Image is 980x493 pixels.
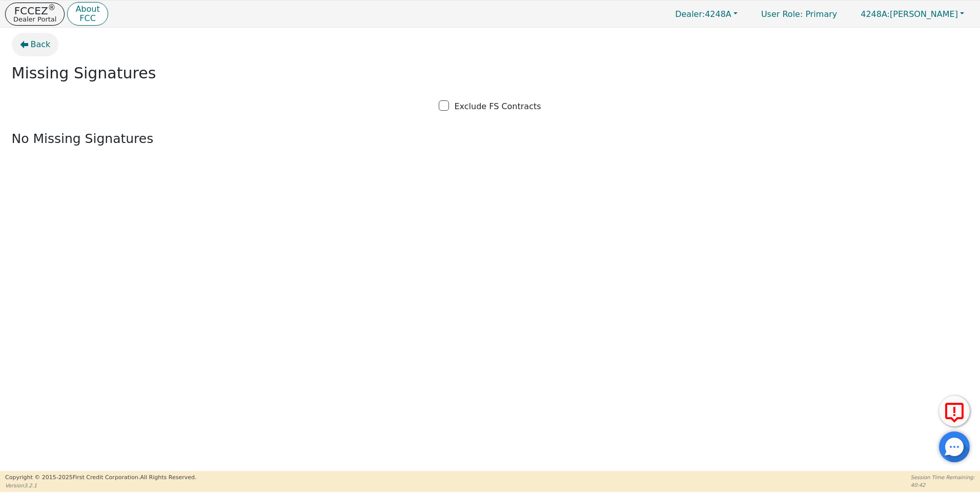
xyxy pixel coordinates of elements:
span: 4248A [675,9,731,19]
p: About [75,5,99,13]
h2: Missing Signatures [12,64,969,83]
button: Back [12,33,59,56]
span: User Role : [761,9,803,19]
p: Exclude FS Contracts [454,100,541,113]
button: 4248A:[PERSON_NAME] [850,6,975,22]
p: 40:42 [911,481,975,489]
p: FCCEZ [13,6,56,16]
span: Back [31,38,51,51]
p: FCC [75,14,99,23]
button: Report Error to FCC [939,396,970,426]
span: All Rights Reserved. [140,474,196,481]
sup: ® [48,3,56,12]
button: FCCEZ®Dealer Portal [5,3,65,26]
p: No Missing Signatures [12,129,969,149]
p: Dealer Portal [13,16,56,23]
button: AboutFCC [67,2,108,26]
a: User Role: Primary [751,4,847,24]
span: 4248A: [861,9,890,19]
p: Primary [751,4,847,24]
button: Dealer:4248A [664,6,748,22]
p: Session Time Remaining: [911,474,975,481]
span: [PERSON_NAME] [861,9,958,19]
span: Dealer: [675,9,705,19]
p: Version 3.2.1 [5,482,196,489]
p: Copyright © 2015- 2025 First Credit Corporation. [5,474,196,482]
